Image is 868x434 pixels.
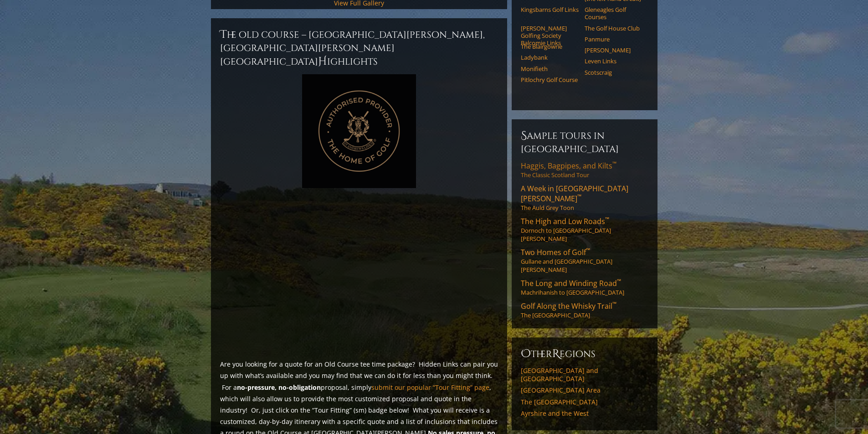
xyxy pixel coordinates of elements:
a: Leven Links [585,57,642,65]
a: A Week in [GEOGRAPHIC_DATA][PERSON_NAME]™The Auld Grey Toon [521,184,648,212]
sup: ™ [612,300,616,308]
strong: no-pressure, no-obligation [237,383,321,392]
a: [GEOGRAPHIC_DATA] and [GEOGRAPHIC_DATA] [521,367,648,383]
a: Golf Along the Whisky Trail™The [GEOGRAPHIC_DATA] [521,301,648,319]
h6: ther egions [521,347,648,361]
sup: ™ [586,246,590,254]
a: [GEOGRAPHIC_DATA] Area [521,386,648,394]
sup: ™ [605,215,609,223]
a: Ladybank [521,54,579,61]
a: Gleneagles Golf Courses [585,6,642,21]
h6: Sample Tours in [GEOGRAPHIC_DATA] [521,128,648,155]
sup: ™ [612,160,616,168]
sup: ™ [617,277,621,285]
span: R [552,347,560,361]
span: O [521,347,531,361]
a: Panmure [585,36,642,43]
a: Kingsbarns Golf Links [521,6,579,13]
a: Haggis, Bagpipes, and Kilts™The Classic Scotland Tour [521,161,648,179]
a: Two Homes of Golf™Gullane and [GEOGRAPHIC_DATA][PERSON_NAME] [521,247,648,274]
a: The High and Low Roads™Dornoch to [GEOGRAPHIC_DATA][PERSON_NAME] [521,216,648,243]
a: The Golf House Club [585,25,642,32]
span: Golf Along the Whisky Trail [521,301,616,311]
a: Scotscraig [585,69,642,76]
a: Monifieth [521,65,579,72]
span: The High and Low Roads [521,216,609,226]
span: The Long and Winding Road [521,278,621,288]
a: [PERSON_NAME] Golfing Society Balcomie Links [521,25,579,47]
span: Two Homes of Golf [521,247,590,257]
h2: The Old Course – [GEOGRAPHIC_DATA][PERSON_NAME], [GEOGRAPHIC_DATA][PERSON_NAME] [GEOGRAPHIC_DATA]... [220,27,498,69]
span: A Week in [GEOGRAPHIC_DATA][PERSON_NAME] [521,184,628,204]
a: Ayrshire and the West [521,409,648,418]
a: [PERSON_NAME] [585,46,642,54]
iframe: Sir-Nicks-Thoughts-on-the-Old-Course-at-St-Andrews [220,197,498,353]
a: Pitlochry Golf Course [521,76,579,83]
a: submit our popular “Tour Fitting” page [371,383,489,392]
span: Haggis, Bagpipes, and Kilts [521,161,616,171]
sup: ™ [577,193,581,200]
a: The [GEOGRAPHIC_DATA] [521,398,648,406]
span: H [318,54,327,69]
a: The Blairgowrie [521,43,579,50]
a: The Long and Winding Road™Machrihanish to [GEOGRAPHIC_DATA] [521,278,648,296]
